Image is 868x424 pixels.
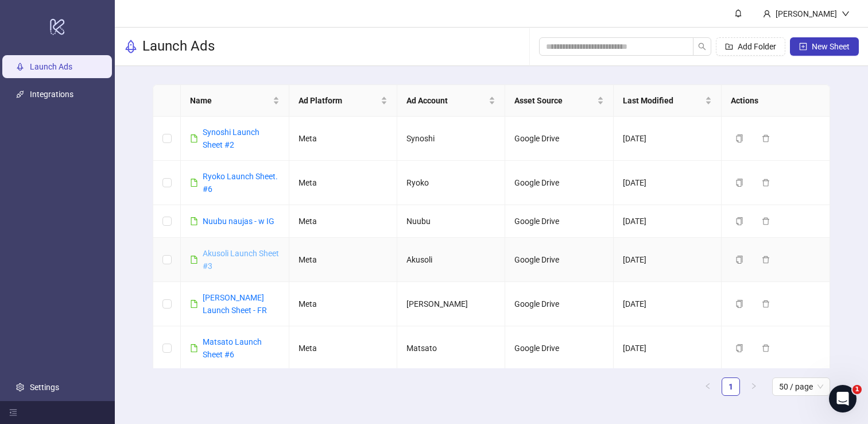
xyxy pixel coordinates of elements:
[745,377,763,396] button: right
[790,37,859,56] button: New Sheet
[779,378,823,395] span: 50 / page
[190,94,270,107] span: Name
[30,62,72,71] a: Launch Ads
[762,179,770,187] span: delete
[190,134,198,142] span: file
[397,326,505,371] td: Matsato
[699,377,717,396] button: left
[203,217,274,226] a: Nuubu naujas - w IG
[30,383,59,392] a: Settings
[505,205,613,238] td: Google Drive
[771,7,842,20] div: [PERSON_NAME]
[397,282,505,326] td: [PERSON_NAME]
[722,378,739,395] a: 1
[203,128,259,149] a: Synoshi Launch Sheet #2
[722,377,740,396] li: 1
[289,282,397,326] td: Meta
[190,256,198,264] span: file
[397,238,505,282] td: Akusoli
[299,94,378,107] span: Ad Platform
[614,282,722,326] td: [DATE]
[190,344,198,352] span: file
[514,94,594,107] span: Asset Source
[762,344,770,352] span: delete
[762,300,770,308] span: delete
[505,117,613,161] td: Google Drive
[812,42,850,51] span: New Sheet
[762,217,770,225] span: delete
[735,300,743,308] span: copy
[505,282,613,326] td: Google Drive
[505,326,613,371] td: Google Drive
[699,377,717,396] li: Previous Page
[716,37,785,56] button: Add Folder
[738,42,776,51] span: Add Folder
[799,43,807,51] span: plus-square
[203,337,262,359] a: Matsato Launch Sheet #6
[289,238,397,282] td: Meta
[9,408,17,417] span: menu-fold
[289,161,397,205] td: Meta
[735,179,743,187] span: copy
[203,172,278,194] a: Ryoko Launch Sheet. #6
[829,385,857,413] iframe: Intercom live chat
[735,217,743,225] span: copy
[852,385,862,394] span: 1
[406,94,486,107] span: Ad Account
[763,10,771,18] span: user
[735,134,743,142] span: copy
[142,37,215,56] h3: Launch Ads
[203,293,267,315] a: [PERSON_NAME] Launch Sheet - FR
[289,117,397,161] td: Meta
[725,43,733,51] span: folder-add
[397,117,505,161] td: Synoshi
[190,300,198,308] span: file
[397,161,505,205] td: Ryoko
[735,256,743,264] span: copy
[623,94,703,107] span: Last Modified
[745,377,763,396] li: Next Page
[203,249,279,271] a: Akusoli Launch Sheet #3
[772,377,830,396] div: Page Size
[722,85,830,117] th: Actions
[190,217,198,225] span: file
[289,85,397,117] th: Ad Platform
[704,383,711,390] span: left
[505,85,613,117] th: Asset Source
[614,85,722,117] th: Last Modified
[505,161,613,205] td: Google Drive
[505,238,613,282] td: Google Drive
[181,85,289,117] th: Name
[397,85,505,117] th: Ad Account
[614,161,722,205] td: [DATE]
[734,9,742,17] span: bell
[30,90,73,99] a: Integrations
[124,40,138,53] span: rocket
[289,326,397,371] td: Meta
[190,179,198,187] span: file
[289,205,397,238] td: Meta
[842,10,850,18] span: down
[762,134,770,142] span: delete
[614,326,722,371] td: [DATE]
[698,43,706,51] span: search
[762,256,770,264] span: delete
[397,205,505,238] td: Nuubu
[614,238,722,282] td: [DATE]
[614,205,722,238] td: [DATE]
[750,383,757,390] span: right
[614,117,722,161] td: [DATE]
[735,344,743,352] span: copy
